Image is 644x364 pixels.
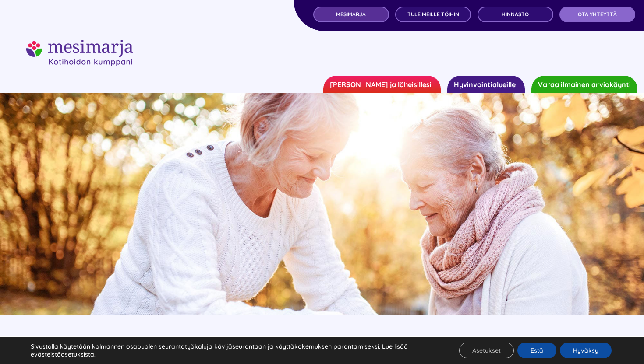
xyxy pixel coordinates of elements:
button: Asetukset [459,343,514,358]
span: TULE MEILLE TÖIHIN [407,11,459,17]
a: TULE MEILLE TÖIHIN [395,7,471,22]
button: Estä [517,343,556,358]
a: Hyvinvointialueille [447,76,525,93]
a: MESIMARJA [313,7,389,22]
a: Varaa ilmainen arviokäynti [531,76,637,93]
span: MESIMARJA [336,11,366,17]
a: OTA YHTEYTTÄ [559,7,635,22]
span: Hinnasto [502,11,529,17]
span: OTA YHTEYTTÄ [578,11,617,17]
p: Sivustolla käytetään kolmannen osapuolen seurantatyökaluja kävijäseurantaan ja käyttäkokemuksen p... [31,343,438,358]
img: mesimarjasi [26,40,133,66]
a: [PERSON_NAME] ja läheisillesi [323,76,441,93]
button: Hyväksy [560,343,612,358]
button: asetuksista [61,350,94,358]
a: Hinnasto [478,7,553,22]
